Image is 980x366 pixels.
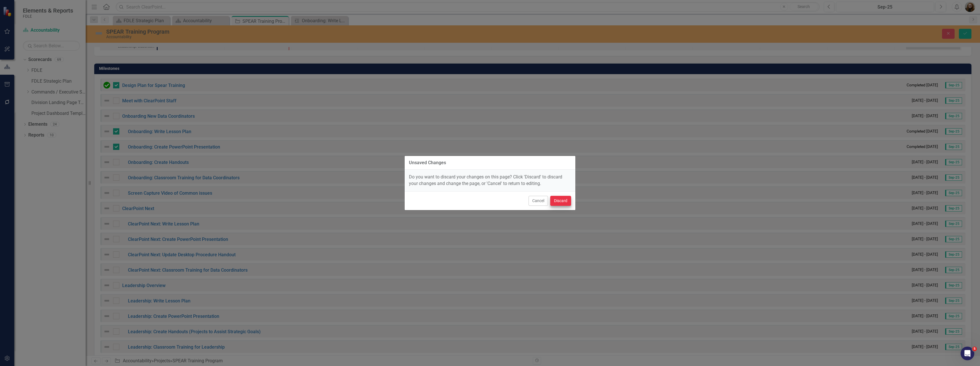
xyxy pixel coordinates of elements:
div: Do you want to discard your changes on this page? Click 'Discard' to discard your changes and cha... [405,170,575,191]
span: 5 [972,347,977,351]
button: Cancel [529,196,548,206]
div: Unsaved Changes [409,160,446,165]
iframe: Intercom live chat [961,347,974,360]
button: Discard [550,196,571,206]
